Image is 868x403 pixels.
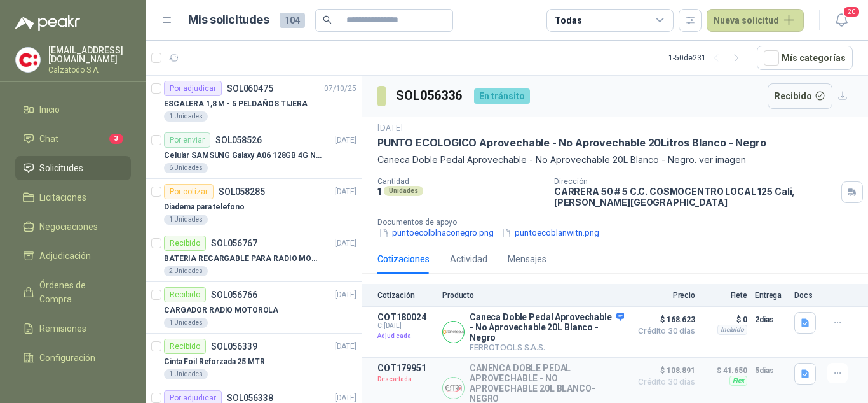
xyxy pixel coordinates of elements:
div: Cotizaciones [377,252,430,266]
div: Recibido [164,339,206,354]
span: Órdenes de Compra [39,278,119,306]
p: SOL056767 [211,239,257,248]
h1: Mis solicitudes [188,11,269,29]
div: En tránsito [474,88,530,104]
p: [DATE] [335,341,356,353]
p: [EMAIL_ADDRESS][DOMAIN_NAME] [48,46,131,64]
div: Recibido [164,287,206,302]
a: Por adjudicarSOL06047507/10/25 ESCALERA 1,8 M - 5 PELDAÑOS TIJERA1 Unidades [146,76,362,127]
div: 2 Unidades [164,266,208,276]
p: Celular SAMSUNG Galaxy A06 128GB 4G Negro [164,150,322,162]
span: Crédito 30 días [632,378,695,386]
p: Adjudicada [377,330,435,343]
a: Negociaciones [15,215,131,239]
p: CARGADOR RADIO MOTOROLA [164,304,278,316]
p: COT179951 [377,363,435,373]
span: C: [DATE] [377,322,435,330]
img: Company Logo [443,322,464,343]
p: Descartada [377,373,435,386]
button: puntoecoblanwitn.png [500,227,600,240]
button: Mís categorías [757,46,853,70]
p: Docs [794,291,820,300]
span: Configuración [39,351,95,365]
div: Todas [555,13,581,27]
p: SOL056766 [211,290,257,299]
a: RecibidoSOL056767[DATE] BATERIA RECARGABLE PARA RADIO MOTOROLA2 Unidades [146,230,362,282]
p: 2 días [755,312,787,327]
button: 20 [830,9,853,32]
p: FERROTOOLS S.A.S. [470,343,624,352]
div: 1 - 50 de 231 [668,48,747,68]
button: Nueva solicitud [707,9,804,32]
div: 6 Unidades [164,163,208,173]
a: Solicitudes [15,156,131,180]
p: SOL060475 [227,84,273,93]
span: Licitaciones [39,190,86,204]
p: [DATE] [335,237,356,250]
span: Solicitudes [39,161,83,175]
span: 104 [280,13,305,28]
p: Documentos de apoyo [377,218,863,227]
div: 1 Unidades [164,369,208,379]
div: Recibido [164,236,206,251]
span: Negociaciones [39,220,98,234]
div: Flex [729,376,747,386]
a: Por enviarSOL058526[DATE] Celular SAMSUNG Galaxy A06 128GB 4G Negro6 Unidades [146,127,362,179]
div: Por adjudicar [164,81,222,96]
p: SOL058285 [219,187,265,196]
p: Entrega [755,291,787,300]
span: search [323,15,332,24]
a: Por cotizarSOL058285[DATE] Diadema para telefono1 Unidades [146,179,362,230]
p: 1 [377,186,381,197]
div: 1 Unidades [164,111,208,122]
div: Mensajes [508,252,546,266]
h3: SOL056336 [396,86,464,106]
a: Chat3 [15,127,131,151]
p: Cinta Foil Reforzada 25 MTR [164,356,265,368]
p: Flete [703,291,747,300]
span: 3 [109,134,123,144]
img: Company Logo [443,378,464,399]
a: Remisiones [15,316,131,341]
p: Cotización [377,291,435,300]
div: Por cotizar [164,184,214,199]
img: Company Logo [16,48,40,72]
p: Calzatodo S.A. [48,66,131,74]
p: [DATE] [335,134,356,146]
p: Caneca Doble Pedal Aprovechable - No Aprovechable 20L Blanco - Negro. ver imagen [377,153,853,167]
div: 1 Unidades [164,318,208,328]
p: SOL058526 [215,136,262,145]
a: Órdenes de Compra [15,273,131,311]
p: Dirección [554,177,836,186]
div: Incluido [717,325,747,335]
a: Licitaciones [15,185,131,209]
span: Chat [39,132,58,146]
a: Adjudicación [15,244,131,268]
a: Configuración [15,346,131,370]
p: [DATE] [335,186,356,198]
button: puntoecolblnaconegro.png [377,227,495,240]
span: $ 108.891 [632,363,695,378]
span: Adjudicación [39,249,91,263]
div: Actividad [450,252,487,266]
p: CARRERA 50 # 5 C.C. COSMOCENTRO LOCAL 125 Cali , [PERSON_NAME][GEOGRAPHIC_DATA] [554,186,836,208]
a: RecibidoSOL056766[DATE] CARGADOR RADIO MOTOROLA1 Unidades [146,282,362,334]
div: 1 Unidades [164,215,208,225]
p: 5 días [755,363,787,378]
a: RecibidoSOL056339[DATE] Cinta Foil Reforzada 25 MTR1 Unidades [146,334,362,385]
span: Inicio [39,103,60,117]
div: Unidades [384,186,423,196]
p: $ 0 [703,312,747,327]
p: BATERIA RECARGABLE PARA RADIO MOTOROLA [164,253,322,265]
p: COT180024 [377,312,435,322]
p: ESCALERA 1,8 M - 5 PELDAÑOS TIJERA [164,98,308,110]
span: Crédito 30 días [632,327,695,335]
p: 07/10/25 [324,83,356,95]
img: Logo peakr [15,15,80,31]
p: SOL056339 [211,342,257,351]
div: Por enviar [164,132,210,148]
button: Recibido [768,83,833,109]
a: Inicio [15,97,131,122]
p: $ 41.650 [703,363,747,378]
span: $ 168.623 [632,312,695,327]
